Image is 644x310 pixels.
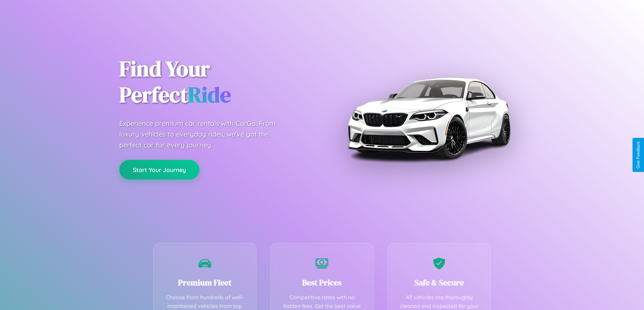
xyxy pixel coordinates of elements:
p: Experience premium car rentals with CarGo. From luxury vehicles to everyday rides, we've got the ... [119,118,288,150]
h1: Find Your Perfect [119,56,312,108]
img: Premium BMW car rental vehicle [344,34,513,202]
h3: Safe & Secure [398,277,481,288]
span: Ride [188,80,231,109]
div: Give Feedback [636,141,641,169]
h3: Best Prices [281,277,363,288]
h3: Premium Fleet [164,277,246,288]
button: Start Your Journey [119,160,199,179]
